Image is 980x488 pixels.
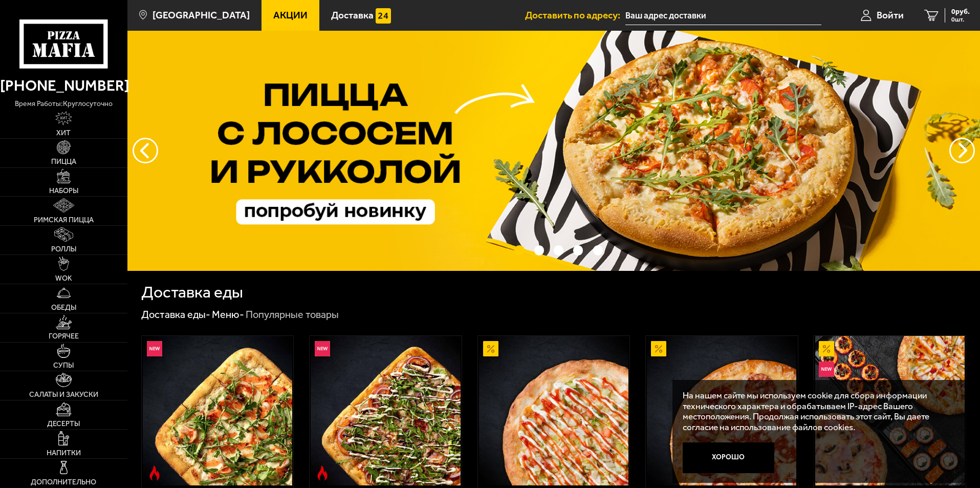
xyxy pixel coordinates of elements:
button: следующий [133,138,158,163]
button: предыдущий [949,138,975,163]
p: На нашем сайте мы используем cookie для сбора информации технического характера и обрабатываем IP... [683,390,950,433]
span: Десерты [47,420,80,428]
button: точки переключения [554,245,563,255]
span: Салаты и закуски [29,391,98,398]
span: 0 руб. [951,8,970,15]
img: Римская с мясным ассорти [311,336,460,485]
img: Акционный [651,341,666,356]
img: Пепперони 25 см (толстое с сыром) [647,336,796,485]
h1: Доставка еды [141,284,243,301]
img: Всё включено [815,336,965,485]
img: Аль-Шам 25 см (тонкое тесто) [479,336,628,485]
img: Новинка [315,341,330,356]
img: Акционный [819,341,834,356]
button: точки переключения [514,245,524,255]
span: Горячее [49,333,79,340]
span: Напитки [47,450,81,457]
a: Меню- [212,308,244,321]
span: Пицца [51,158,76,165]
input: Ваш адрес доставки [625,6,821,25]
a: АкционныйАль-Шам 25 см (тонкое тесто) [478,336,630,485]
span: Супы [53,362,74,369]
span: Хит [56,130,71,137]
div: Популярные товары [246,308,339,322]
span: Римская пицца [34,217,94,224]
span: WOK [55,275,72,282]
a: НовинкаОстрое блюдоРимская с креветками [142,336,294,485]
img: 15daf4d41897b9f0e9f617042186c801.svg [376,8,391,24]
a: АкционныйНовинкаВсё включено [814,336,966,485]
span: Роллы [51,246,76,253]
span: Акции [273,10,308,20]
a: НовинкаОстрое блюдоРимская с мясным ассорти [310,336,462,485]
button: точки переключения [573,245,583,255]
a: АкционныйПепперони 25 см (толстое с сыром) [646,336,798,485]
img: Новинка [147,341,162,356]
img: Острое блюдо [147,465,162,481]
span: Доставить по адресу: [525,10,625,20]
span: Обеды [51,304,76,311]
span: Доставка [331,10,374,20]
img: Новинка [819,362,834,377]
a: Доставка еды- [141,308,210,321]
span: 0 шт. [951,16,970,23]
span: Наборы [49,187,78,195]
button: Хорошо [683,442,775,473]
span: Войти [877,10,904,20]
span: [GEOGRAPHIC_DATA] [153,10,250,20]
button: точки переключения [534,245,544,255]
img: Римская с креветками [143,336,292,485]
img: Острое блюдо [315,465,330,481]
img: Акционный [483,341,498,356]
button: точки переключения [593,245,603,255]
span: Дополнительно [31,479,96,486]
